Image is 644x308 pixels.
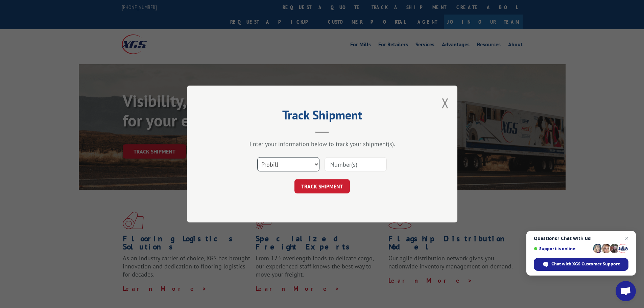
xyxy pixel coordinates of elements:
[534,246,591,251] span: Support is online
[616,281,636,301] div: Open chat
[534,258,628,271] div: Chat with XGS Customer Support
[623,234,631,242] span: Close chat
[294,179,350,193] button: TRACK SHIPMENT
[551,261,620,267] span: Chat with XGS Customer Support
[221,140,424,148] div: Enter your information below to track your shipment(s).
[534,236,628,241] span: Questions? Chat with us!
[325,157,387,171] input: Number(s)
[442,94,449,112] button: Close modal
[221,110,424,123] h2: Track Shipment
